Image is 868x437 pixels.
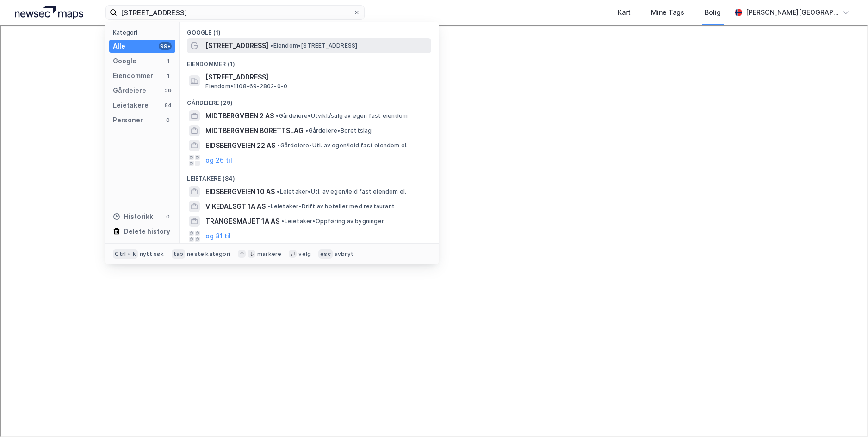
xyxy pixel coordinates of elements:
[281,218,284,225] span: •
[164,102,172,109] div: 84
[180,168,439,184] div: Leietakere (84)
[305,127,308,134] span: •
[164,57,172,65] div: 1
[205,72,428,83] span: [STREET_ADDRESS]
[140,250,164,258] div: nytt søk
[164,116,172,124] div: 0
[277,188,406,195] span: Leietaker • Utl. av egen/leid fast eiendom el.
[822,393,868,437] iframe: Chat Widget
[15,6,83,19] img: logo.a4113a55bc3d86da70a041830d287a7e.svg
[270,42,273,49] span: •
[281,218,384,225] span: Leietaker • Oppføring av bygninger
[277,188,279,195] span: •
[172,249,186,259] div: tab
[277,142,408,149] span: Gårdeiere • Utl. av egen/leid fast eiendom el.
[205,216,279,227] span: TRANGESMAUET 1A AS
[124,226,170,237] div: Delete history
[164,213,172,220] div: 0
[277,142,280,149] span: •
[276,112,279,119] span: •
[180,22,439,38] div: Google (1)
[205,186,275,197] span: EIDSBERGVEIEN 10 AS
[335,250,353,258] div: avbryt
[305,127,372,134] span: Gårdeiere • Borettslag
[113,115,143,126] div: Personer
[618,7,631,18] div: Kart
[205,140,275,151] span: EIDSBERGVEIEN 22 AS
[164,72,172,79] div: 1
[113,41,125,52] div: Alle
[270,42,357,49] span: Eiendom • [STREET_ADDRESS]
[298,250,311,258] div: velg
[113,249,138,259] div: Ctrl + k
[651,7,684,18] div: Mine Tags
[318,249,333,259] div: esc
[205,110,274,121] span: MIDTBERGVEIEN 2 AS
[205,155,232,166] button: og 26 til
[822,393,868,437] div: Kontrollprogram for chat
[180,53,439,70] div: Eiendommer (1)
[187,250,230,258] div: neste kategori
[276,112,408,120] span: Gårdeiere • Utvikl./salg av egen fast eiendom
[117,6,353,19] input: Søk på adresse, matrikkel, gårdeiere, leietakere eller personer
[267,203,270,210] span: •
[113,85,146,96] div: Gårdeiere
[113,29,175,36] div: Kategori
[113,100,149,111] div: Leietakere
[267,203,395,210] span: Leietaker • Drift av hoteller med restaurant
[257,250,281,258] div: markere
[746,7,838,18] div: [PERSON_NAME][GEOGRAPHIC_DATA]
[113,211,153,222] div: Historikk
[164,87,172,94] div: 29
[205,40,268,51] span: [STREET_ADDRESS]
[180,92,439,109] div: Gårdeiere (29)
[113,70,153,81] div: Eiendommer
[113,55,136,67] div: Google
[205,83,287,90] span: Eiendom • 1108-69-2802-0-0
[205,231,231,242] button: og 81 til
[205,201,266,212] span: VIKEDALSGT 1A AS
[159,42,172,50] div: 99+
[705,7,721,18] div: Bolig
[205,125,304,136] span: MIDTBERGVEIEN BORETTSLAG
